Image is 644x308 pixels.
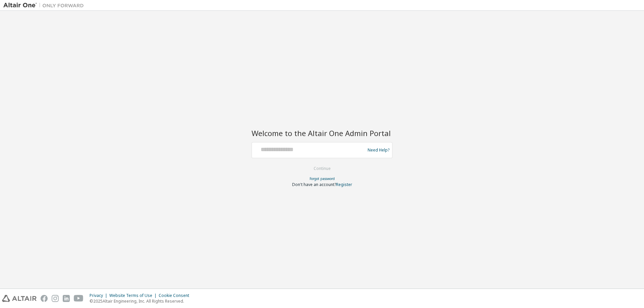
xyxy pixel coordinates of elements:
a: Register [336,182,352,187]
img: linkedin.svg [63,295,70,302]
div: Privacy [90,293,109,298]
img: Altair One [3,2,87,9]
img: youtube.svg [74,295,84,302]
div: Website Terms of Use [109,293,159,298]
div: Cookie Consent [159,293,193,298]
img: facebook.svg [41,295,48,302]
span: Don't have an account? [292,182,336,187]
p: © 2025 Altair Engineering, Inc. All Rights Reserved. [90,298,193,304]
h2: Welcome to the Altair One Admin Portal [252,128,392,138]
img: instagram.svg [52,295,59,302]
img: altair_logo.svg [2,295,37,302]
a: Forgot password [310,176,335,181]
a: Need Help? [368,150,389,150]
